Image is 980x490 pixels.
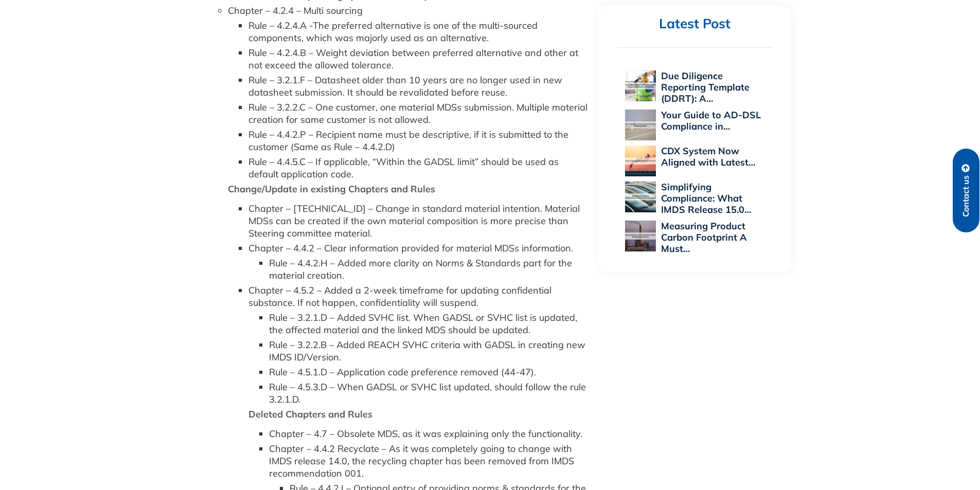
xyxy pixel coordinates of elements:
li: Rule – 4.2.4.B – Weight deviation between preferred alternative and other at not exceed the allow... [248,47,588,71]
img: Due Diligence Reporting Template (DDRT): A Supplier’s Roadmap to Compliance [625,70,656,101]
li: Chapter – 4.7 – Obsolete MDS, as it was explaining only the functionality. [269,428,588,440]
li: Rule – 4.4.2.H – Added more clarity on Norms & Standards part for the material creation. [269,257,588,282]
li: Rule – 3.2.2.B – Added REACH SVHC criteria with GADSL in creating new IMDS ID/Version. [269,339,588,364]
li: Rule – 3.2.1.D – Added SVHC list. When GADSL or SVHC list is updated, the affected material and t... [269,312,588,336]
img: Simplifying Compliance: What IMDS Release 15.0 Means for PCF Reporting [625,182,656,212]
li: Chapter – [TECHNICAL_ID] – Change in standard material intention. Material MDSs can be created if... [248,203,588,240]
li: Rule – 4.2.4.A -The preferred alternative is one of the multi-sourced components, which was major... [248,20,588,44]
li: Rule – 4.5.1.D – Application code preference removed (44-47). [269,366,588,378]
strong: Deleted Chapters and Rules [248,408,372,420]
li: Rule – 4.5.3.D – When GADSL or SVHC list updated, should follow the rule 3.2.1.D. [269,381,588,406]
a: Due Diligence Reporting Template (DDRT): A… [661,70,750,104]
a: Measuring Product Carbon Footprint A Must… [661,220,747,255]
a: Your Guide to AD-DSL Compliance in… [661,109,761,132]
strong: Change/Update in existing Chapters and Rules [228,183,435,195]
a: Contact us [953,149,979,232]
h2: Latest Post [617,15,772,32]
img: Your Guide to AD-DSL Compliance in the Aerospace and Defense Industry [625,110,656,140]
li: Rule – 3.2.2.C – One customer, one material MDSs submission. Multiple material creation for same ... [248,101,588,126]
a: CDX System Now Aligned with Latest… [661,145,755,168]
li: Chapter – 4.2.4 – Multi sourcing [228,5,588,180]
a: Simplifying Compliance: What IMDS Release 15.0… [661,181,751,215]
li: Rule – 4.4.2.P – Recipient name must be descriptive, if it is submitted to the customer (Same as ... [248,129,588,153]
li: Chapter – 4.5.2 – Added a 2-week timeframe for updating confidential substance. If not happen, co... [248,284,588,406]
li: Rule – 4.4.5.C – If applicable, “Within the GADSL limit” should be used as default application code. [248,156,588,180]
span: Contact us [961,175,971,217]
li: Rule – 3.2.1.F – Datasheet older than 10 years are no longer used in new datasheet submission. It... [248,74,588,99]
li: Chapter – 4.4.2 – Clear information provided for material MDSs information. [248,242,588,282]
img: CDX System Now Aligned with Latest EU POPs Rules [625,146,656,176]
img: Measuring Product Carbon Footprint A Must for Modern Manufacturing [625,221,656,251]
